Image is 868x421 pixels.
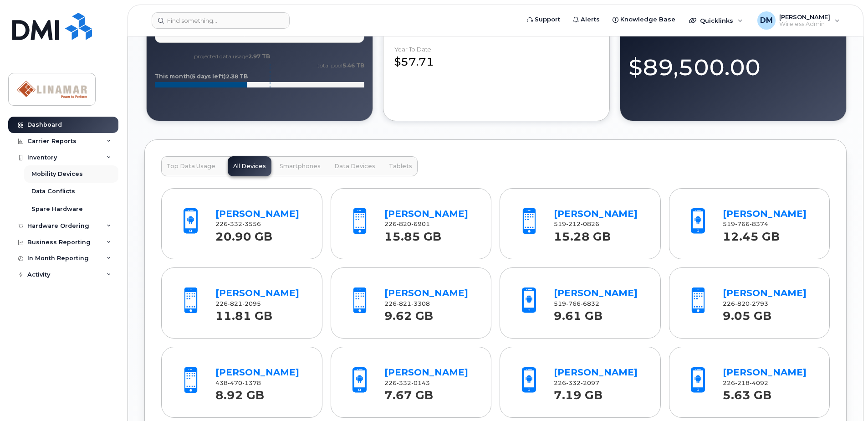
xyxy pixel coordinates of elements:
[242,221,261,227] span: 3556
[152,12,290,29] input: Find something...
[226,73,248,80] tspan: 2.38 TB
[215,221,261,227] span: 226
[723,367,807,378] a: [PERSON_NAME]
[190,73,226,80] tspan: (5 days left)
[723,300,768,307] span: 226
[384,367,468,378] a: [PERSON_NAME]
[411,380,430,386] span: 0143
[628,43,838,83] div: $89,500.00
[280,163,321,170] span: Smartphones
[723,380,768,386] span: 226
[167,163,215,170] span: Top Data Usage
[215,304,272,323] strong: 11.81 GB
[384,304,433,323] strong: 9.62 GB
[334,163,375,170] span: Data Devices
[735,380,750,386] span: 218
[554,288,638,298] a: [PERSON_NAME]
[735,300,750,307] span: 820
[735,221,750,227] span: 766
[397,380,411,386] span: 332
[384,208,468,219] a: [PERSON_NAME]
[723,221,768,227] span: 519
[342,62,364,69] tspan: 5.46 TB
[384,225,441,243] strong: 15.85 GB
[394,46,431,53] div: Year to Date
[228,300,242,307] span: 821
[215,225,272,243] strong: 20.90 GB
[554,380,599,386] span: 226
[155,73,190,80] tspan: This month
[242,380,261,386] span: 1378
[242,300,261,307] span: 2095
[394,46,598,70] div: $57.71
[723,225,780,243] strong: 12.45 GB
[329,156,381,176] button: Data Devices
[581,300,599,307] span: 6832
[554,221,599,227] span: 519
[683,11,749,30] div: Quicklinks
[606,10,682,29] a: Knowledge Base
[779,13,830,21] span: [PERSON_NAME]
[248,53,270,60] tspan: 2.97 TB
[750,300,768,307] span: 2793
[581,221,599,227] span: 0826
[700,17,733,24] span: Quicklinks
[779,21,830,28] span: Wireless Admin
[215,380,261,386] span: 438
[554,300,599,307] span: 519
[215,288,299,298] a: [PERSON_NAME]
[535,15,560,24] span: Support
[554,208,638,219] a: [PERSON_NAME]
[554,304,602,323] strong: 9.61 GB
[760,15,773,26] span: DM
[383,156,418,176] button: Tablets
[161,156,221,176] button: Top Data Usage
[397,300,411,307] span: 821
[215,208,299,219] a: [PERSON_NAME]
[411,221,430,227] span: 6901
[566,221,581,227] span: 212
[750,380,768,386] span: 4092
[389,163,412,170] span: Tablets
[723,288,807,298] a: [PERSON_NAME]
[384,288,468,298] a: [PERSON_NAME]
[228,221,242,227] span: 332
[194,53,270,60] text: projected data usage
[274,156,326,176] button: Smartphones
[384,300,430,307] span: 226
[228,380,242,386] span: 470
[723,383,771,402] strong: 5.63 GB
[384,221,430,227] span: 226
[411,300,430,307] span: 3308
[554,367,638,378] a: [PERSON_NAME]
[215,367,299,378] a: [PERSON_NAME]
[567,10,606,29] a: Alerts
[723,208,807,219] a: [PERSON_NAME]
[581,15,600,24] span: Alerts
[581,380,599,386] span: 2097
[566,380,581,386] span: 332
[750,221,768,227] span: 8374
[384,383,433,402] strong: 7.67 GB
[554,225,611,243] strong: 15.28 GB
[566,300,581,307] span: 766
[521,10,567,29] a: Support
[317,62,364,69] text: total pool
[397,221,411,227] span: 820
[215,383,264,402] strong: 8.92 GB
[215,300,261,307] span: 226
[751,11,846,30] div: Dave Merriott
[723,304,771,323] strong: 9.05 GB
[620,15,675,24] span: Knowledge Base
[554,383,602,402] strong: 7.19 GB
[384,380,430,386] span: 226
